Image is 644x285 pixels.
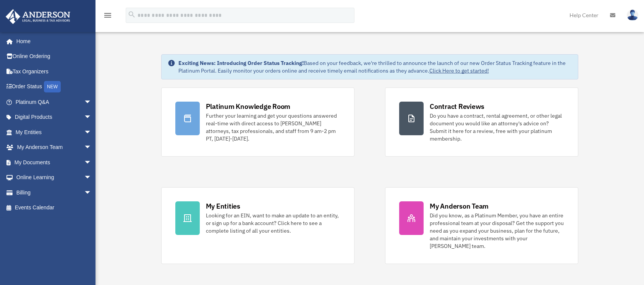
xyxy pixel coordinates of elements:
[84,140,99,155] span: arrow_drop_down
[430,102,484,111] div: Contract Reviews
[178,60,304,66] strong: Exciting News: Introducing Order Status Tracking!
[429,67,489,74] a: Click Here to get started!
[103,13,112,20] a: menu
[5,200,103,215] a: Events Calendar
[5,64,103,79] a: Tax Organizers
[5,34,99,49] a: Home
[206,201,240,211] div: My Entities
[627,10,638,21] img: User Pic
[206,112,340,142] div: Further your learning and get your questions answered real-time with direct access to [PERSON_NAM...
[430,212,564,250] div: Did you know, as a Platinum Member, you have an entire professional team at your disposal? Get th...
[5,49,103,64] a: Online Ordering
[430,201,489,211] div: My Anderson Team
[385,187,578,264] a: My Anderson Team Did you know, as a Platinum Member, you have an entire professional team at your...
[84,170,99,186] span: arrow_drop_down
[84,125,99,140] span: arrow_drop_down
[385,87,578,157] a: Contract Reviews Do you have a contract, rental agreement, or other legal document you would like...
[103,11,112,20] i: menu
[5,125,103,140] a: My Entitiesarrow_drop_down
[84,110,99,125] span: arrow_drop_down
[84,185,99,201] span: arrow_drop_down
[5,185,103,200] a: Billingarrow_drop_down
[84,94,99,110] span: arrow_drop_down
[206,212,340,235] div: Looking for an EIN, want to make an update to an entity, or sign up for a bank account? Click her...
[5,155,103,170] a: My Documentsarrow_drop_down
[44,81,61,92] div: NEW
[5,170,103,185] a: Online Learningarrow_drop_down
[5,110,103,125] a: Digital Productsarrow_drop_down
[161,87,354,157] a: Platinum Knowledge Room Further your learning and get your questions answered real-time with dire...
[178,59,572,74] div: Based on your feedback, we're thrilled to announce the launch of our new Order Status Tracking fe...
[5,140,103,155] a: My Anderson Teamarrow_drop_down
[84,155,99,170] span: arrow_drop_down
[161,187,354,264] a: My Entities Looking for an EIN, want to make an update to an entity, or sign up for a bank accoun...
[430,112,564,142] div: Do you have a contract, rental agreement, or other legal document you would like an attorney's ad...
[206,102,291,111] div: Platinum Knowledge Room
[128,10,136,19] i: search
[5,94,103,110] a: Platinum Q&Aarrow_drop_down
[3,9,73,24] img: Anderson Advisors Platinum Portal
[5,79,103,95] a: Order StatusNEW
